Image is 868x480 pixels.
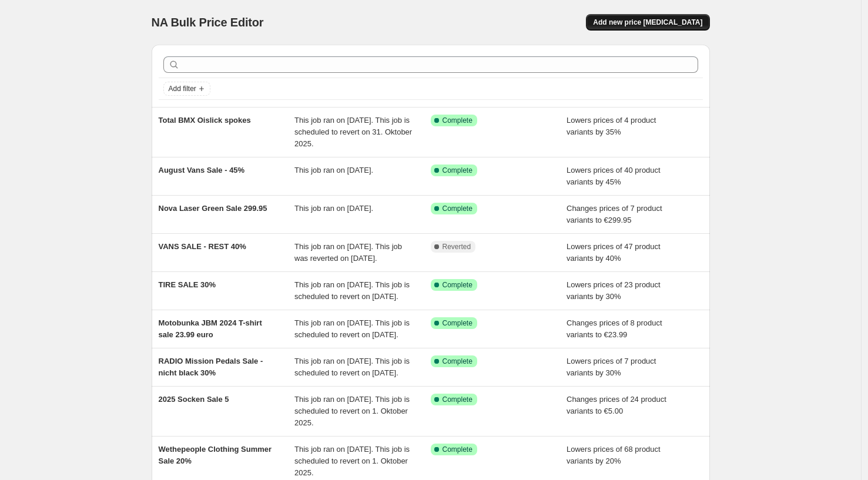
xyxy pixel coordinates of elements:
[159,280,216,289] span: TIRE SALE 30%
[159,357,263,377] span: RADIO Mission Pedals Sale - nicht black 30%
[443,280,472,290] span: Complete
[443,204,472,213] span: Complete
[567,395,666,415] span: Changes prices of 24 product variants to €5.00
[567,445,661,465] span: Lowers prices of 68 product variants by 20%
[567,357,656,377] span: Lowers prices of 7 product variants by 30%
[443,357,472,366] span: Complete
[294,204,373,213] span: This job ran on [DATE].
[163,82,210,96] button: Add filter
[152,16,264,29] span: NA Bulk Price Editor
[593,18,702,27] span: Add new price [MEDICAL_DATA]
[567,242,661,263] span: Lowers prices of 47 product variants by 40%
[294,166,373,174] span: This job ran on [DATE].
[294,242,402,263] span: This job ran on [DATE]. This job was reverted on [DATE].
[443,116,472,125] span: Complete
[443,242,471,251] span: Reverted
[443,395,472,404] span: Complete
[586,14,709,31] button: Add new price [MEDICAL_DATA]
[567,318,662,339] span: Changes prices of 8 product variants to €23.99
[159,166,245,174] span: August Vans Sale - 45%
[159,318,262,339] span: Motobunka JBM 2024 T-shirt sale 23.99 euro
[567,166,661,186] span: Lowers prices of 40 product variants by 45%
[169,84,196,93] span: Add filter
[159,116,251,125] span: Total BMX Oislick spokes
[159,445,272,465] span: Wethepeople Clothing Summer Sale 20%
[159,242,246,251] span: VANS SALE - REST 40%
[294,116,412,148] span: This job ran on [DATE]. This job is scheduled to revert on 31. Oktober 2025.
[294,357,410,377] span: This job ran on [DATE]. This job is scheduled to revert on [DATE].
[567,204,662,224] span: Changes prices of 7 product variants to €299.95
[443,445,472,454] span: Complete
[294,395,410,427] span: This job ran on [DATE]. This job is scheduled to revert on 1. Oktober 2025.
[294,318,410,339] span: This job ran on [DATE]. This job is scheduled to revert on [DATE].
[567,116,656,136] span: Lowers prices of 4 product variants by 35%
[567,280,661,301] span: Lowers prices of 23 product variants by 30%
[294,280,410,301] span: This job ran on [DATE]. This job is scheduled to revert on [DATE].
[159,395,229,404] span: 2025 Socken Sale 5
[443,166,472,175] span: Complete
[159,204,267,213] span: Nova Laser Green Sale 299.95
[294,445,410,477] span: This job ran on [DATE]. This job is scheduled to revert on 1. Oktober 2025.
[443,318,472,328] span: Complete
